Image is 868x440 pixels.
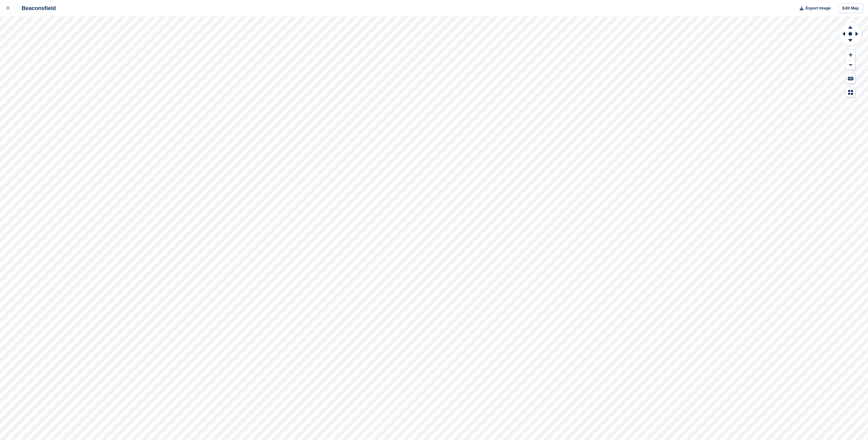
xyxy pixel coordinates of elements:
button: Zoom Out [846,60,855,70]
button: Keyboard Shortcuts [846,73,855,84]
div: Beaconsfield [16,5,56,12]
button: Zoom In [846,50,855,60]
button: Map Legend [846,87,855,97]
span: Export Image [805,5,830,11]
a: Edit Map [838,3,863,13]
button: Export Image [796,3,831,13]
